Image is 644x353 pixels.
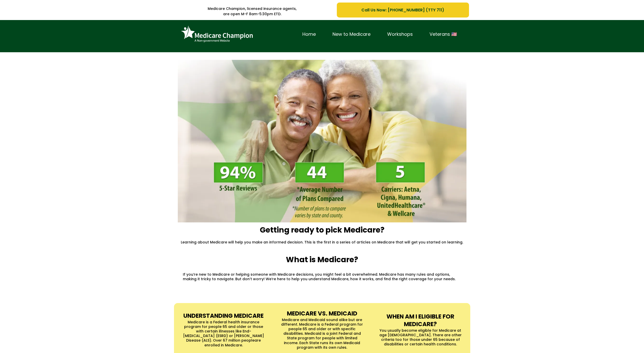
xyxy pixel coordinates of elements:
strong: WHEN AM I ELIGIBLE FOR MEDICARE? [386,312,454,328]
a: Workshops [379,30,421,38]
a: Veterans 🇺🇸 [421,30,465,38]
p: Medicare and Medicaid sound alike but are different. Medicare is a Federal program for people 65 ... [279,317,365,350]
span: Call Us Now: [PHONE_NUMBER] (TTY 711) [361,7,444,13]
strong: MEDICARE VS. MEDICAID [287,309,357,317]
a: New to Medicare [324,30,379,38]
p: If you’re new to Medicare or helping someone with Medicare decisions, you might feel a bit overwh... [183,272,464,281]
p: Learning about Medicare will help you make an informed decision. This is the first in a series of... [175,240,469,244]
strong: Getting ready to pick Medicare? [260,224,384,235]
strong: UNDERSTANDING MEDICARE [183,312,264,320]
p: You usually become eligible for Medicare at age [DEMOGRAPHIC_DATA]. There are other criteria too ... [378,328,463,347]
a: Call Us Now: 1-833-823-1990 (TTY 711) [337,3,469,17]
p: are open M-F 8am-5:30pm ETD. [175,11,329,17]
strong: What is Medicare? [286,254,358,265]
p: Medicare is a Federal health insurance program for people 65 and older or those with certain illn... [181,320,267,347]
a: Home [294,30,324,38]
p: Medicare Champion, licensed insurance agents, [175,6,329,11]
img: Brand Logo [179,24,255,45]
